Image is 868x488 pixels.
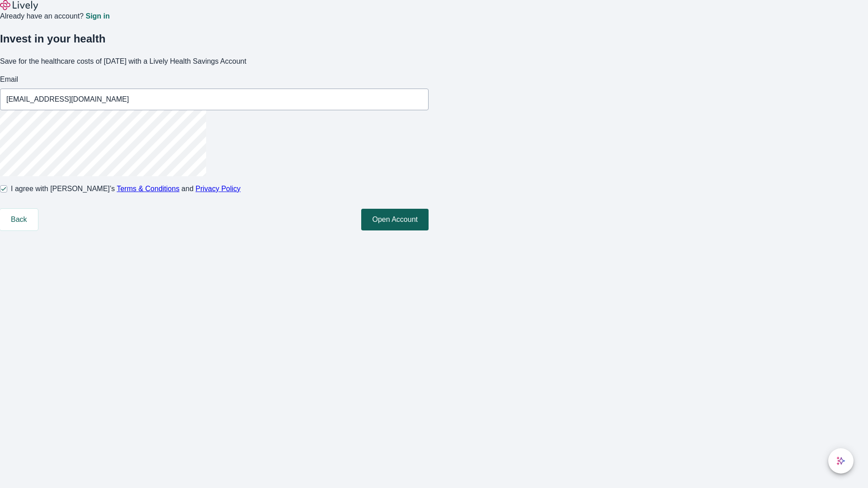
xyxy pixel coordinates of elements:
span: I agree with [PERSON_NAME]’s and [11,183,241,194]
svg: Lively AI Assistant [836,456,845,465]
a: Terms & Conditions [117,185,179,192]
button: chat [828,448,854,474]
button: Open Account [361,209,429,230]
a: Sign in [85,13,109,20]
a: Privacy Policy [196,185,241,192]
